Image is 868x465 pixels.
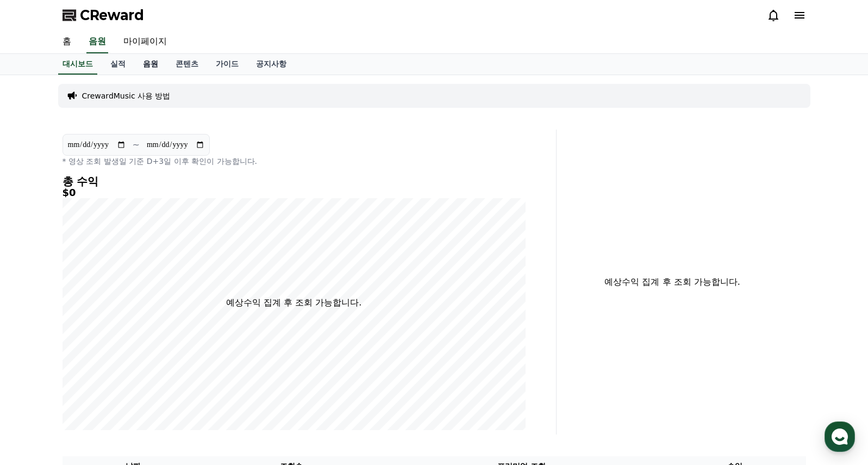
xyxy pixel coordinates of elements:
[226,296,361,309] p: 예상수익 집계 후 조회 가능합니다.
[133,138,140,151] p: ~
[72,345,140,372] a: 대화
[102,54,134,75] a: 실적
[86,30,108,53] a: 음원
[58,54,97,75] a: 대시보드
[99,362,113,371] span: 대화
[207,54,247,75] a: 가이드
[140,345,209,372] a: 설정
[168,362,181,370] span: 설정
[63,7,144,24] a: CReward
[565,276,780,289] p: 예상수익 집계 후 조회 가능합니다.
[134,54,167,75] a: 음원
[63,156,526,167] p: * 영상 조회 발생일 기준 D+3일 이후 확인이 가능합니다.
[115,30,176,53] a: 마이페이지
[54,30,80,53] a: 홈
[63,187,526,198] h5: $0
[63,175,526,187] h4: 총 수익
[247,54,295,75] a: 공지사항
[34,362,41,370] span: 홈
[80,7,144,24] span: CReward
[3,345,72,372] a: 홈
[167,54,207,75] a: 콘텐츠
[82,90,171,101] a: CrewardMusic 사용 방법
